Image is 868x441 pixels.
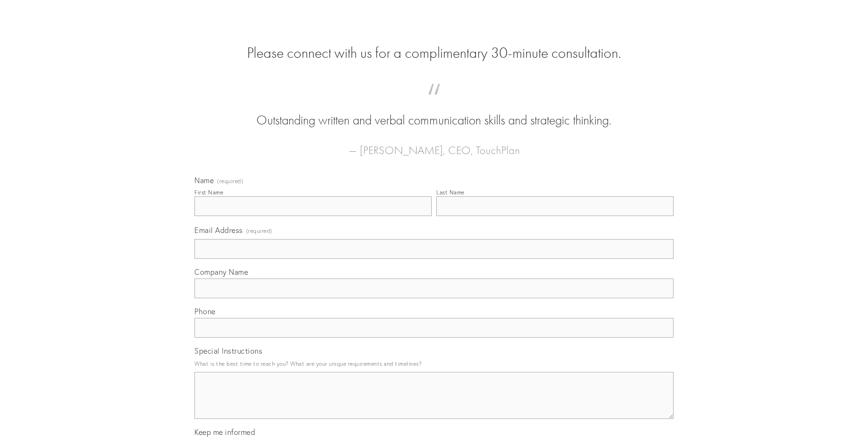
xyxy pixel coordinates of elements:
blockquote: Outstanding written and verbal communication skills and strategic thinking. [209,93,659,130]
span: Phone [194,307,216,316]
span: Company Name [194,267,248,277]
figcaption: — [PERSON_NAME], CEO, TouchPlan [209,130,659,160]
span: “ [209,93,659,111]
h2: Please connect with us for a complimentary 30-minute consultation. [194,44,674,62]
span: Keep me informed [194,427,255,437]
div: First Name [194,189,223,196]
span: Name [194,176,214,185]
span: Special Instructions [194,346,262,356]
p: What is the best time to reach you? What are your unique requirements and timelines? [194,357,674,370]
span: (required) [246,224,272,237]
span: (required) [217,178,243,184]
div: Last Name [436,189,465,196]
span: Email Address [194,225,243,235]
